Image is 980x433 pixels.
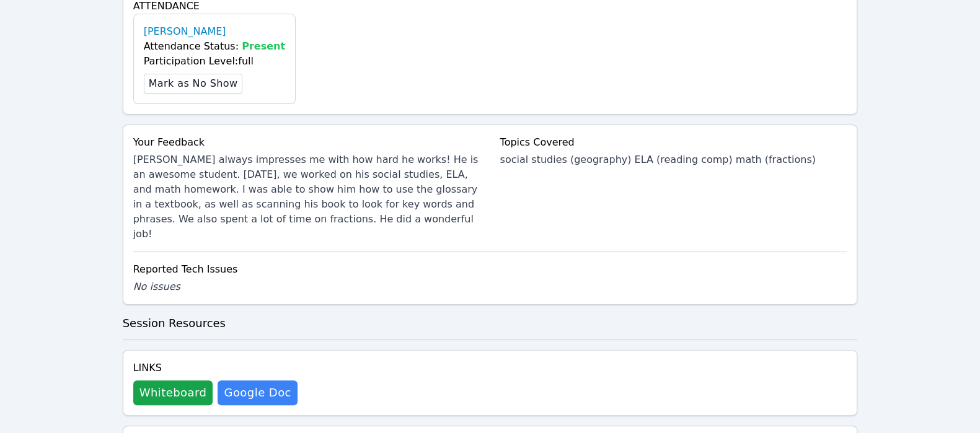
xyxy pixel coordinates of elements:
[133,380,213,405] button: Whiteboard
[500,135,847,150] div: Topics Covered
[144,74,243,94] button: Mark as No Show
[133,361,298,375] h4: Links
[144,54,285,69] div: Participation Level: full
[144,39,285,54] div: Attendance Status:
[144,24,226,39] a: [PERSON_NAME]
[133,152,480,242] div: [PERSON_NAME] always impresses me with how hard he works! He is an awesome student. [DATE], we wo...
[218,380,297,405] a: Google Doc
[133,262,847,277] div: Reported Tech Issues
[133,281,180,292] span: No issues
[123,315,858,332] h3: Session Resources
[500,152,847,167] div: social studies (geography) ELA (reading comp) math (fractions)
[133,135,480,150] div: Your Feedback
[242,40,285,52] span: Present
